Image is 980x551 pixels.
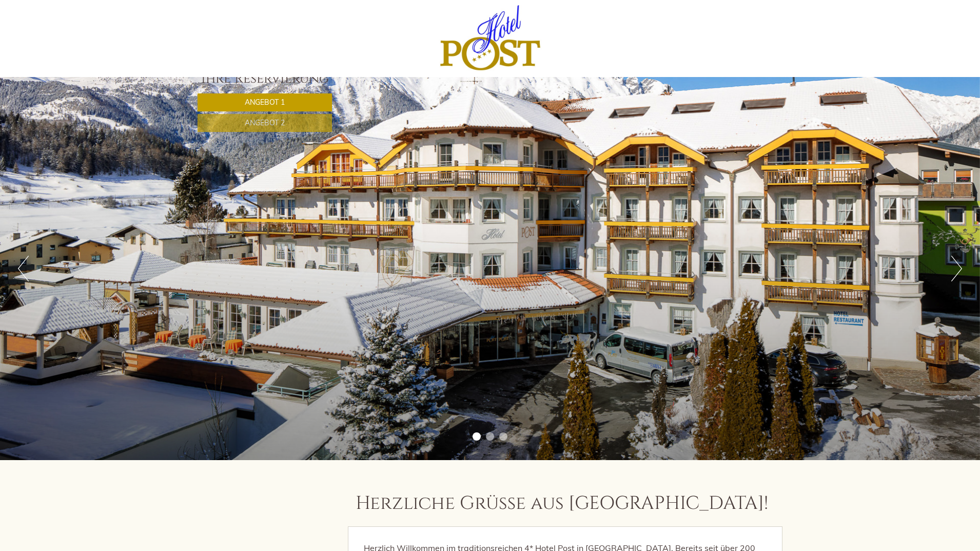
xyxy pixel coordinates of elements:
span: Angebot 2 [245,118,285,127]
button: Previous [18,256,29,281]
button: Next [951,256,962,281]
span: Angebot 1 [245,98,285,107]
h1: Herzliche Grüße aus [GEOGRAPHIC_DATA]! [356,493,768,514]
div: Ihre Reservierung [198,69,332,88]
